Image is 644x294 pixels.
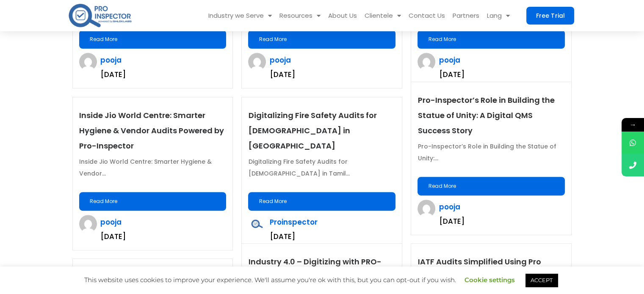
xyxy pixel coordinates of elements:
a: pooja [439,202,460,212]
a: pooja [100,55,122,65]
a: pooja [269,55,290,65]
a: Read More [417,30,565,49]
time: [DATE] [439,216,464,226]
span: Free Trial [536,13,564,19]
a: Read More [79,192,227,211]
a: Industry 4.0 – Digitizing with PRO-INSPECTOR in [DATE] [248,256,381,282]
img: pro-inspector-logo [68,2,133,29]
time: [DATE] [439,69,464,80]
a: pooja [100,217,122,227]
p: Inside Jio World Centre: Smarter Hygiene & Vendor... [79,156,227,179]
time: [DATE] [269,231,295,242]
time: [DATE] [100,231,126,242]
p: Pro-Inspector’s Role in Building the Statue of Unity:... [417,140,565,164]
img: pooja [417,53,435,71]
p: Digitalizing Fire Safety Audits for [DEMOGRAPHIC_DATA] in Tamil... [248,156,395,179]
a: Proinspector [269,217,317,227]
time: [DATE] [269,69,295,80]
a: Read More [248,192,395,211]
span: → [622,118,644,132]
a: Read More [417,177,565,195]
img: pooja [79,53,97,71]
a: Inside Jio World Centre: Smarter Hygiene & Vendor Audits Powered by Pro-Inspector [79,110,224,151]
a: Digitalizing Fire Safety Audits for [DEMOGRAPHIC_DATA] in [GEOGRAPHIC_DATA] [248,110,376,151]
img: Proinspector [248,215,266,233]
a: pooja [439,55,460,65]
a: Read More [79,30,227,49]
a: Cookie settings [464,276,515,284]
span: This website uses cookies to improve your experience. We'll assume you're ok with this, but you c... [84,276,560,284]
time: [DATE] [100,69,126,80]
a: IATF Audits Simplified Using Pro Inspector [417,256,541,282]
img: pooja [248,53,266,71]
a: Pro-Inspector’s Role in Building the Statue of Unity: A Digital QMS Success Story [417,95,554,136]
a: Free Trial [526,7,574,25]
a: Read More [248,30,395,49]
a: ACCEPT [525,274,558,287]
img: pooja [79,215,97,233]
img: pooja [417,200,435,217]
